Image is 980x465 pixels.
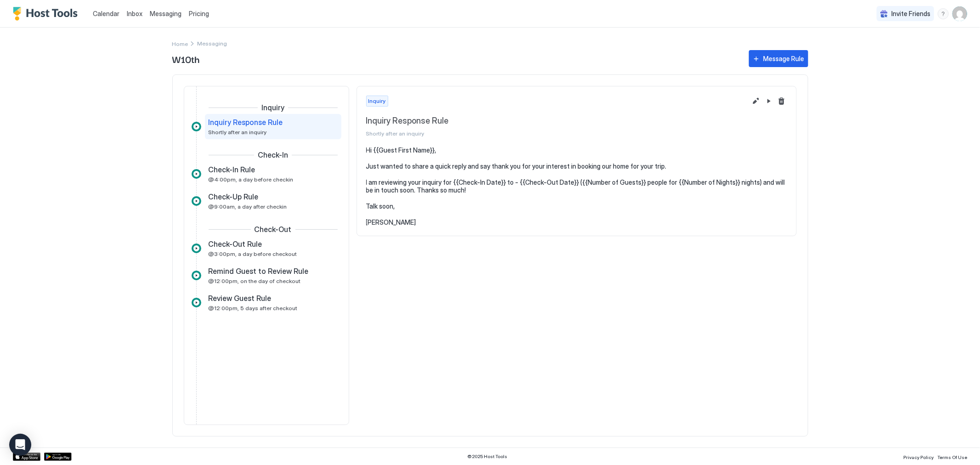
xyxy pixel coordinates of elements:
[903,454,934,460] span: Privacy Policy
[209,267,309,276] span: Remind Guest to Review Rule
[258,150,288,159] span: Check-In
[209,118,283,127] span: Inquiry Response Rule
[209,203,287,210] span: @9:00am, a day after checkin
[209,192,259,201] span: Check-Up Rule
[366,116,747,126] span: Inquiry Response Rule
[93,10,119,17] span: Calendar
[366,146,787,227] pre: Hi {{Guest First Name}}, Just wanted to share a quick reply and say thank you for your interest i...
[750,96,761,107] button: Edit message rule
[938,8,949,19] div: menu
[172,40,188,47] span: Home
[172,52,740,66] span: W10th
[937,452,967,461] a: Terms Of Use
[150,9,181,18] a: Messaging
[209,176,294,183] span: @4:00pm, a day before checkin
[150,10,181,17] span: Messaging
[9,434,31,456] div: Open Intercom Messenger
[209,165,255,174] span: Check-In Rule
[209,239,262,249] span: Check-Out Rule
[13,7,82,21] a: Host Tools Logo
[468,454,508,459] span: © 2025 Host Tools
[93,9,119,18] a: Calendar
[209,129,267,136] span: Shortly after an inquiry
[209,278,301,284] span: @12:00pm, on the day of checkout
[209,250,297,257] span: @3:00pm, a day before checkout
[127,10,142,17] span: Inbox
[127,9,142,18] a: Inbox
[776,96,787,107] button: Delete message rule
[368,97,386,105] span: Inquiry
[749,50,808,67] button: Message Rule
[13,453,40,461] a: App Store
[255,225,292,234] span: Check-Out
[903,452,934,461] a: Privacy Policy
[209,305,298,312] span: @12:00pm, 5 days after checkout
[261,103,284,112] span: Inquiry
[189,10,209,18] span: Pricing
[172,39,188,48] a: Home
[209,294,272,303] span: Review Guest Rule
[763,96,774,107] button: Pause Message Rule
[172,39,188,48] div: Breadcrumb
[366,130,747,137] span: Shortly after an inquiry
[952,6,967,21] div: User profile
[891,10,930,18] span: Invite Friends
[44,453,72,461] a: Google Play Store
[198,40,227,47] span: Breadcrumb
[764,54,804,63] div: Message Rule
[937,454,967,460] span: Terms Of Use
